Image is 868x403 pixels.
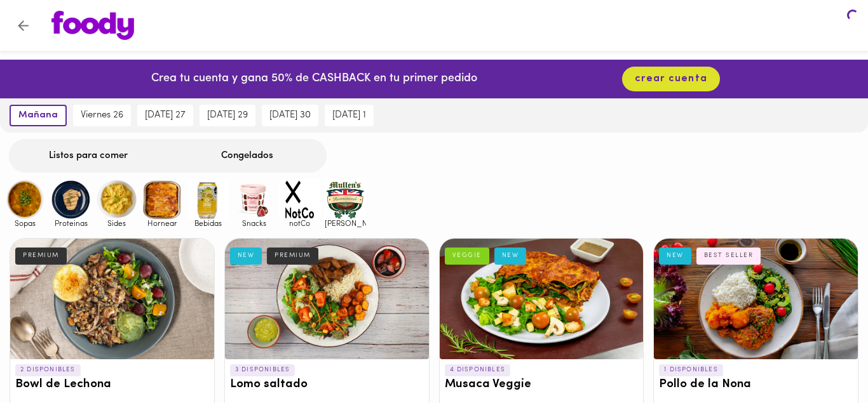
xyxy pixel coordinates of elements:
[659,248,691,264] div: NEW
[145,110,186,121] span: [DATE] 27
[445,248,489,264] div: VEGGIE
[325,105,374,126] button: [DATE] 1
[233,179,275,220] img: Snacks
[269,110,311,121] span: [DATE] 30
[267,248,318,264] div: PREMIUM
[622,67,720,91] button: crear cuenta
[200,105,255,126] button: [DATE] 29
[168,139,327,173] div: Congelados
[137,105,193,126] button: [DATE] 27
[696,248,761,264] div: BEST SELLER
[279,219,320,227] span: notCo
[187,219,229,227] span: Bebidas
[96,179,137,220] img: Sides
[440,239,644,359] div: Musaca Veggie
[445,364,511,376] p: 4 DISPONIBLES
[15,378,209,392] h3: Bowl de Lechona
[151,71,477,88] p: Crea tu cuenta y gana 50% de CASHBACK en tu primer pedido
[9,139,168,173] div: Listos para comer
[325,219,366,227] span: [PERSON_NAME]
[10,105,67,126] button: mañana
[230,378,424,392] h3: Lomo saltado
[81,110,123,121] span: viernes 26
[332,110,366,121] span: [DATE] 1
[142,179,183,220] img: Hornear
[233,219,275,227] span: Snacks
[325,179,366,220] img: mullens
[187,179,229,220] img: Bebidas
[225,239,429,359] div: Lomo saltado
[262,105,318,126] button: [DATE] 30
[659,378,853,392] h3: Pollo de la Nona
[659,364,723,376] p: 1 DISPONIBLES
[635,73,707,85] span: crear cuenta
[50,219,92,227] span: Proteinas
[494,248,527,264] div: NEW
[73,105,131,126] button: viernes 26
[96,219,137,227] span: Sides
[18,110,58,121] span: mañana
[51,11,134,40] img: logo.png
[15,364,81,376] p: 2 DISPONIBLES
[794,329,855,390] iframe: Messagebird Livechat Widget
[445,378,639,392] h3: Musaca Veggie
[142,219,183,227] span: Hornear
[230,364,295,376] p: 3 DISPONIBLES
[4,219,46,227] span: Sopas
[50,179,92,220] img: Proteinas
[15,248,67,264] div: PREMIUM
[10,239,214,359] div: Bowl de Lechona
[279,179,320,220] img: notCo
[654,239,858,359] div: Pollo de la Nona
[207,110,248,121] span: [DATE] 29
[230,248,262,264] div: NEW
[4,179,46,220] img: Sopas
